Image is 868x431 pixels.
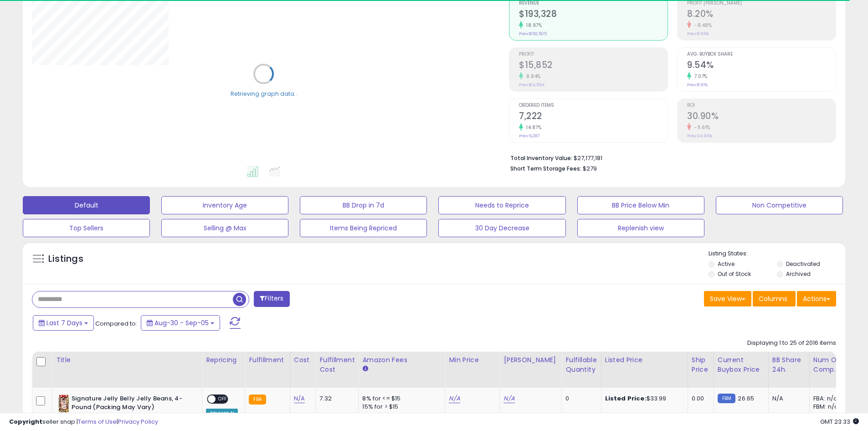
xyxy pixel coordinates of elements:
[161,219,288,237] button: Selling @ Max
[718,394,735,403] small: FBM
[72,395,182,414] b: Signature Jelly Belly Jelly Beans, 4-Pound (Packing May Vary)
[687,60,836,72] h2: 9.54%
[519,111,668,123] h2: 7,222
[519,133,539,139] small: Prev: 6,287
[23,196,150,214] button: Default
[813,395,843,403] div: FBA: n/a
[503,394,514,403] a: N/A
[519,9,668,21] h2: $193,328
[747,339,836,348] div: Displaying 1 to 25 of 2016 items
[820,417,859,426] span: 2025-09-13 23:33 GMT
[46,318,82,327] span: Last 7 Days
[813,403,843,411] div: FBM: n/a
[319,355,354,374] div: Fulfillment Cost
[718,270,751,278] label: Out of Stock
[48,253,83,265] h5: Listings
[577,219,704,237] button: Replenish view
[449,394,460,403] a: N/A
[577,196,704,214] button: BB Price Below Min
[523,22,542,29] small: 18.97%
[519,82,544,88] small: Prev: $14,564
[231,89,297,98] div: Retrieving graph data..
[772,395,802,403] div: N/A
[687,133,712,139] small: Prev: 34.96%
[687,82,708,88] small: Prev: 8.91%
[687,103,836,108] span: ROI
[510,152,829,163] li: $27,177,181
[95,319,137,328] span: Compared to:
[605,395,681,403] div: $33.99
[519,31,547,36] small: Prev: $162,505
[9,417,42,426] strong: Copyright
[503,355,558,365] div: [PERSON_NAME]
[716,196,843,214] button: Non Competitive
[797,291,836,306] button: Actions
[519,60,668,72] h2: $15,852
[33,315,94,331] button: Last 7 Days
[692,355,710,374] div: Ship Price
[254,291,289,307] button: Filters
[300,196,427,214] button: BB Drop in 7d
[519,52,668,57] span: Profit
[605,355,684,365] div: Listed Price
[691,22,712,29] small: -8.48%
[583,164,597,173] span: $279
[319,395,351,403] div: 7.32
[58,395,69,413] img: 51yjNE2DD5L._SL40_.jpg
[718,260,734,268] label: Active
[56,355,198,365] div: Title
[523,124,541,131] small: 14.87%
[692,395,707,403] div: 0.00
[23,219,150,237] button: Top Sellers
[519,103,668,108] span: Ordered Items
[216,395,230,403] span: OFF
[605,394,647,403] b: Listed Price:
[718,355,765,374] div: Current Buybox Price
[565,395,594,403] div: 0
[759,294,787,303] span: Columns
[510,165,581,172] b: Short Term Storage Fees:
[786,270,811,278] label: Archived
[691,73,708,80] small: 7.07%
[704,291,751,306] button: Save View
[687,31,709,36] small: Prev: 8.96%
[772,355,806,374] div: BB Share 24h.
[154,318,209,327] span: Aug-30 - Sep-05
[813,355,847,374] div: Num of Comp.
[691,124,710,131] small: -11.61%
[362,395,438,403] div: 8% for <= $15
[786,260,820,268] label: Deactivated
[687,52,836,57] span: Avg. Buybox Share
[523,73,541,80] small: 8.84%
[161,196,288,214] button: Inventory Age
[362,355,441,365] div: Amazon Fees
[510,154,572,162] b: Total Inventory Value:
[438,196,565,214] button: Needs to Reprice
[294,355,312,365] div: Cost
[206,355,241,365] div: Repricing
[519,1,668,6] span: Revenue
[118,417,158,426] a: Privacy Policy
[753,291,796,306] button: Columns
[738,394,754,403] span: 26.65
[438,219,565,237] button: 30 Day Decrease
[687,9,836,21] h2: 8.20%
[449,355,496,365] div: Min Price
[249,395,266,405] small: FBA
[141,315,220,331] button: Aug-30 - Sep-05
[565,355,597,374] div: Fulfillable Quantity
[687,1,836,6] span: Profit [PERSON_NAME]
[249,355,286,365] div: Fulfillment
[9,418,158,426] div: seller snap | |
[709,249,845,258] p: Listing States:
[362,403,438,411] div: 15% for > $15
[687,111,836,123] h2: 30.90%
[78,417,117,426] a: Terms of Use
[300,219,427,237] button: Items Being Repriced
[362,365,368,373] small: Amazon Fees.
[294,394,305,403] a: N/A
